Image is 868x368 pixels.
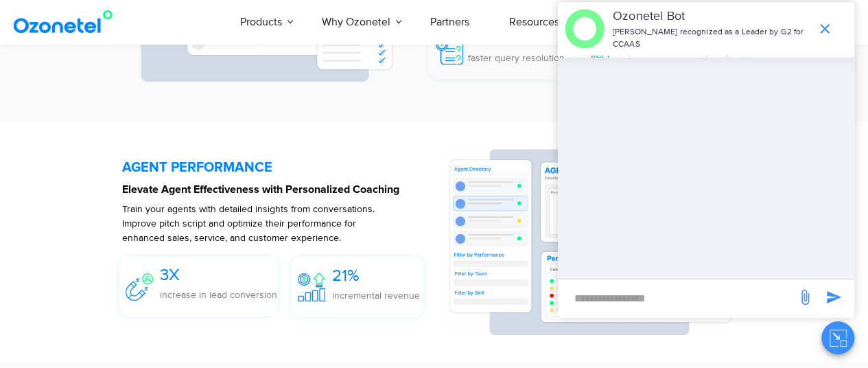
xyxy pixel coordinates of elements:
[126,273,153,301] img: 3X
[122,184,399,195] strong: Elevate Agent Effectiveness with Personalized Coaching
[122,161,434,174] h5: AGENT PERFORMANCE
[821,321,854,354] button: Close chat
[160,265,180,285] span: 3X
[565,9,605,49] img: header
[565,286,790,311] div: new-msg-input
[791,284,819,311] span: send message
[122,202,386,245] p: Train your agents with detailed insights from conversations. Improve pitch script and optimize th...
[332,266,360,286] span: 21%
[298,273,325,301] img: 21%
[468,51,565,65] p: faster query resolution
[436,36,463,65] img: 80%
[613,26,810,51] p: [PERSON_NAME] recognized as a Leader by G2 for CCAAS
[160,288,277,302] p: increase in lead conversion
[332,288,420,303] p: incremental revenue
[820,284,847,311] span: send message
[613,8,810,26] p: Ozonetel Bot
[811,15,838,43] span: end chat or minimize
